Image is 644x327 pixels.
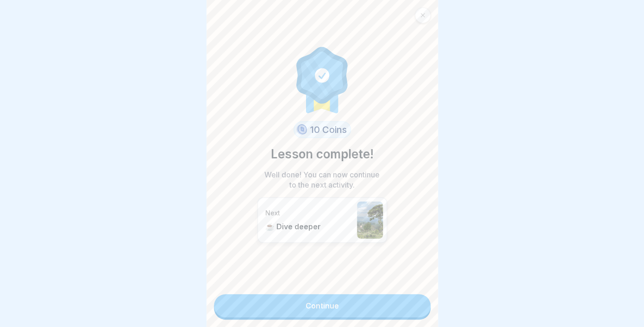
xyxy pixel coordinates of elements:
[265,222,352,231] p: ☕ Dive deeper
[294,121,351,138] div: 10 Coins
[214,294,431,317] a: Continue
[295,123,308,137] img: coin.svg
[271,145,374,163] p: Lesson complete!
[265,209,352,217] p: Next
[262,170,382,190] p: Well done! You can now continue to the next activity.
[291,44,353,114] img: completion.svg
